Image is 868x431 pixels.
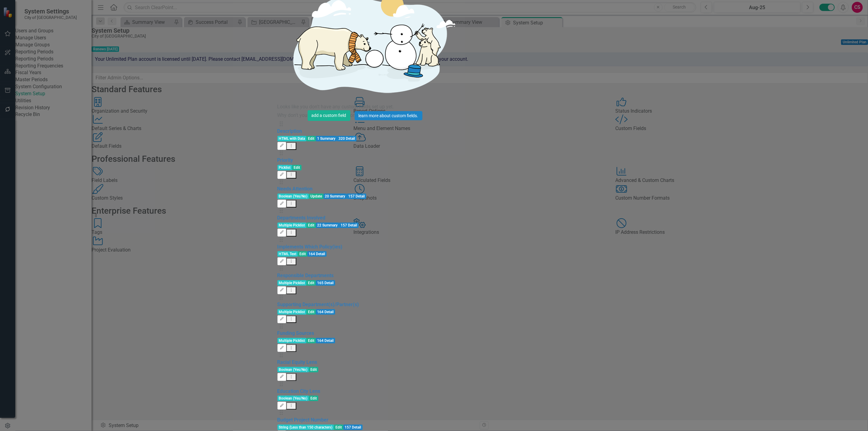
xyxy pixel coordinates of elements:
[277,359,317,365] a: Racial Equity Lens
[309,194,324,199] span: Update
[298,251,307,257] span: Edit
[277,136,307,141] span: HTML with Data
[350,112,355,118] span: or
[307,251,327,257] span: 164 Detail
[306,136,316,141] span: Edit
[277,103,591,110] div: Looks like you don't have any custom fields set up yet.
[316,338,335,343] span: 164 Detail
[277,128,302,134] a: Description
[316,223,339,228] span: 22 Summary
[277,367,309,372] span: Boolean (Yes/No)
[277,186,313,192] a: Needs Attention
[337,136,356,141] span: 320 Detail
[277,112,308,118] span: Why don't you
[306,338,316,343] span: Edit
[277,280,307,286] span: Multiple Picklist
[277,251,298,257] span: HTML Text
[316,309,335,315] span: 164 Detail
[277,165,292,170] span: Picklist
[277,425,334,430] span: String (Less than 150 characters)
[292,165,302,170] span: Edit
[277,309,307,315] span: Multiple Picklist
[309,396,318,401] span: Edit
[334,425,343,430] span: Edit
[324,194,347,199] span: 20 Summary
[277,396,309,401] span: Boolean (Yes/No)
[277,273,334,278] a: Responsible Departments
[306,280,316,286] span: Edit
[277,194,309,199] span: Boolean (Yes/No)
[277,157,293,163] a: Priority
[277,215,326,221] a: Departments Involved
[277,302,359,307] a: Supporting Department(s)/Partner(s)
[306,309,316,315] span: Edit
[306,223,316,228] span: Edit
[347,194,366,199] span: 157 Detail
[277,330,314,336] a: Funding Sources
[316,280,335,286] span: 165 Detail
[339,223,359,228] span: 157 Detail
[316,136,337,141] span: 1 Summary
[309,367,318,372] span: Edit
[277,388,320,394] a: Education City Lens
[277,244,343,250] a: Implements Which Policy(ies)
[355,111,422,121] a: learn more about custom fields.
[343,425,363,430] span: 157 Detail
[277,223,307,228] span: Multiple Picklist
[277,338,307,343] span: Multiple Picklist
[277,417,329,423] a: Budget Project Number
[308,110,350,121] button: add a custom field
